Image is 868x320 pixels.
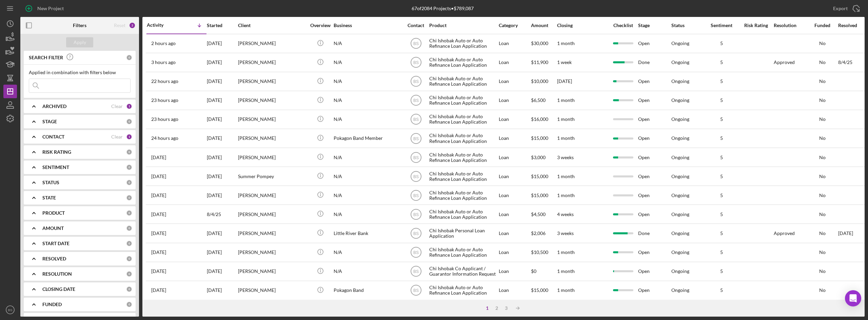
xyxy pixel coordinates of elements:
div: No [807,269,837,274]
div: No [807,212,837,217]
div: Ongoing [671,135,689,141]
b: RESOLVED [42,256,66,261]
time: 2025-08-18 19:33 [151,287,166,293]
div: Closing [557,23,608,28]
div: Ongoing [671,174,689,179]
div: 5 [705,250,738,255]
div: 5 [705,135,738,141]
div: Ongoing [671,155,689,160]
div: [DATE] [207,224,237,242]
div: Contact [403,23,429,28]
div: [PERSON_NAME] [238,54,306,71]
div: 5 [705,41,738,46]
text: BS [413,250,418,255]
div: Done [638,224,671,242]
div: [PERSON_NAME] [238,72,306,90]
div: 5 [705,116,738,122]
div: 5 [705,212,738,217]
text: BS [413,117,418,122]
div: 2 [129,22,136,29]
div: Status [671,23,704,28]
div: N/A [334,54,401,71]
time: 1 month [557,268,575,274]
div: 1 [482,305,492,311]
div: 1 [126,134,132,140]
div: Ongoing [671,212,689,217]
time: 2025-08-20 17:24 [151,135,178,141]
div: Client [238,23,306,28]
div: Loan [499,205,530,223]
div: No [807,135,837,141]
div: [DATE] [207,281,237,299]
div: 0 [126,179,132,186]
div: Open [638,129,671,147]
div: N/A [334,110,401,128]
div: Loan [499,167,530,185]
div: 5 [705,98,738,103]
b: FUNDED [42,302,62,307]
b: SENTIMENT [42,165,69,170]
div: N/A [334,35,401,52]
text: BS [413,212,418,217]
time: 1 month [557,287,575,293]
div: $30,000 [531,35,556,52]
button: New Project [20,2,71,15]
time: 2025-08-20 01:46 [151,193,166,198]
div: 8/4/25 [207,205,237,223]
div: N/A [334,91,401,109]
div: Loan [499,243,530,261]
div: Summer Pompey [238,167,306,185]
div: Loan [499,110,530,128]
text: BS [413,269,418,274]
div: Chi Ishobak Auto or Auto Refinance Loan Application [429,110,497,128]
time: 2025-08-20 18:12 [151,116,178,122]
div: N/A [334,167,401,185]
div: [DATE] [207,110,237,128]
div: 0 [126,301,132,307]
b: SEARCH FILTER [29,55,63,60]
text: BS [413,174,418,179]
b: CONTACT [42,134,64,140]
div: Approved [774,60,795,65]
button: Export [826,2,865,15]
div: Ongoing [671,60,689,65]
div: $15,000 [531,167,556,185]
div: 0 [126,256,132,262]
div: Open [638,110,671,128]
div: 0 [126,271,132,277]
div: Loan [499,91,530,109]
text: BS [413,155,418,160]
time: [DATE] [557,78,572,84]
div: 0 [126,240,132,247]
b: PRODUCT [42,210,65,216]
div: N/A [334,243,401,261]
div: $6,500 [531,91,556,109]
div: [PERSON_NAME] [238,262,306,280]
time: 1 week [557,59,572,65]
b: AMOUNT [42,226,64,231]
div: Pokagon Band Member [334,129,401,147]
div: [PERSON_NAME] [238,129,306,147]
div: Ongoing [671,116,689,122]
button: Apply [66,37,93,47]
div: $0 [531,262,556,280]
div: No [807,116,837,122]
div: No [807,79,837,84]
div: 0 [126,195,132,201]
div: Reset [114,23,125,28]
div: [DATE] [207,167,237,185]
div: [DATE] [207,186,237,204]
div: 0 [126,55,132,61]
div: Open [638,148,671,166]
div: Chi Ishobak Auto or Auto Refinance Loan Application [429,91,497,109]
div: Loan [499,35,530,52]
div: 1 [126,103,132,109]
time: 1 month [557,40,575,46]
div: Open [638,205,671,223]
div: Open [638,262,671,280]
div: N/A [334,72,401,90]
b: STAGE [42,119,57,124]
div: 5 [705,174,738,179]
div: $15,000 [531,281,556,299]
b: STATUS [42,180,59,185]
